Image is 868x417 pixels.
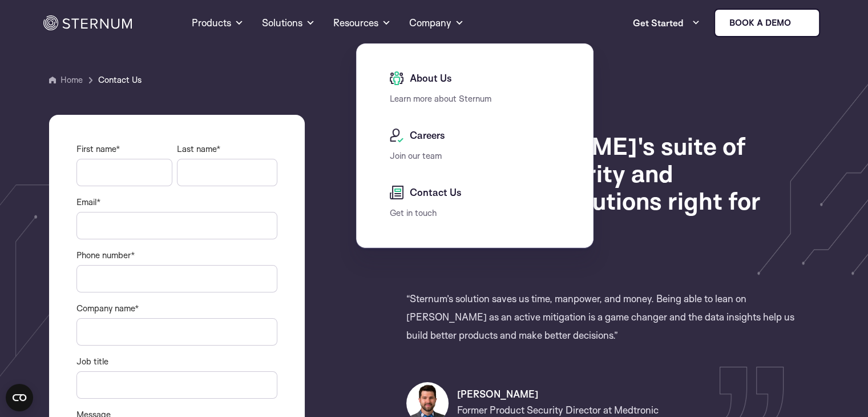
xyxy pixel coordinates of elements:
[76,197,96,207] span: Email
[407,129,445,142] span: Careers
[390,150,442,161] a: Join our team
[457,387,813,401] h3: [PERSON_NAME]
[390,186,566,199] a: Contact Us
[390,129,566,142] a: Careers
[76,303,135,314] span: Company name
[796,18,805,27] img: sternum iot
[76,143,116,154] span: First name
[390,71,566,85] a: About Us
[409,2,464,43] a: Company
[262,2,315,43] a: Solutions
[98,73,142,87] span: Contact Us
[6,384,33,411] button: Open CMP widget
[407,71,452,85] span: About Us
[60,74,83,85] a: Home
[406,132,813,242] h1: Is [PERSON_NAME]'s suite of embedded security and observability solutions right for your company?
[633,11,700,34] a: Get Started
[333,2,391,43] a: Resources
[192,2,244,43] a: Products
[714,9,820,37] a: Book a demo
[390,93,491,104] a: Learn more about Sternum
[407,186,462,199] span: Contact Us
[390,207,437,218] a: Get in touch
[406,290,813,344] p: “Sternum’s solution saves us time, manpower, and money. Being able to lean on [PERSON_NAME] as an...
[76,356,108,367] span: Job title
[177,143,216,154] span: Last name
[76,250,131,260] span: Phone number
